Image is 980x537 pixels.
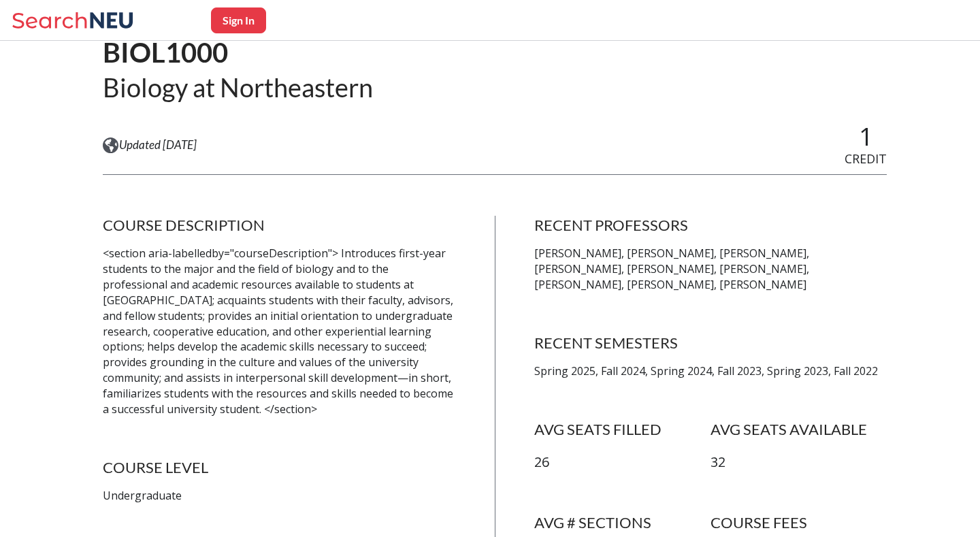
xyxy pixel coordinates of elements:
[534,216,887,235] h4: RECENT PROFESSORS
[534,420,710,439] h4: AVG SEATS FILLED
[710,453,887,472] p: 32
[103,216,455,235] h4: COURSE DESCRIPTION
[845,150,887,167] span: CREDIT
[103,71,373,104] h2: Biology at Northeastern
[103,246,455,417] p: <section aria-labelledby="courseDescription"> Introduces first-year students to the major and the...
[534,333,887,353] h4: RECENT SEMESTERS
[103,488,455,504] p: Undergraduate
[534,453,710,472] p: 26
[534,363,887,379] p: Spring 2025, Fall 2024, Spring 2024, Fall 2023, Spring 2023, Fall 2022
[710,420,887,439] h4: AVG SEATS AVAILABLE
[859,120,873,153] span: 1
[103,35,373,70] h1: BIOL1000
[103,458,455,477] h4: COURSE LEVEL
[534,513,710,532] h4: AVG # SECTIONS
[534,246,887,293] p: [PERSON_NAME], [PERSON_NAME], [PERSON_NAME], [PERSON_NAME], [PERSON_NAME], [PERSON_NAME], [PERSON...
[211,7,266,33] button: Sign In
[710,513,887,532] h4: COURSE FEES
[119,137,197,152] span: Updated [DATE]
